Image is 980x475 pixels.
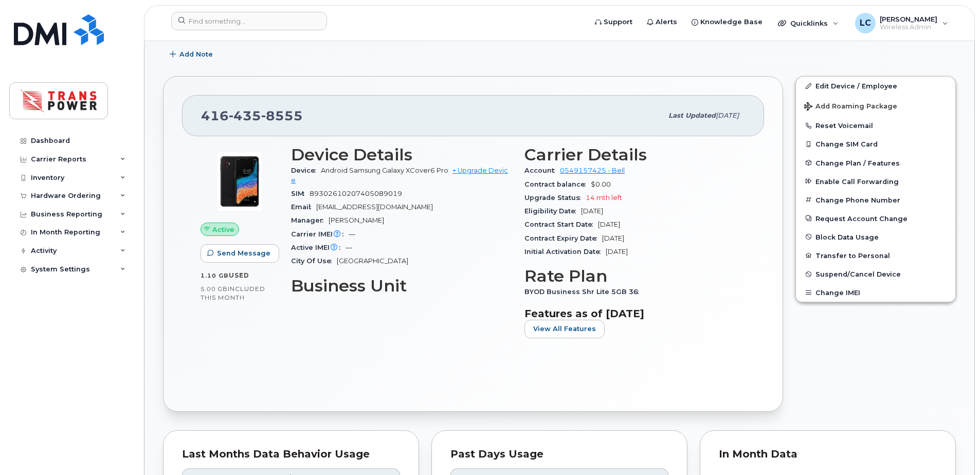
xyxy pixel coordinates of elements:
[771,13,846,33] div: Quicklinks
[291,167,321,174] span: Device
[291,257,337,265] span: City Of Use
[640,12,684,32] a: Alerts
[602,234,624,242] span: [DATE]
[796,135,955,153] button: Change SIM Card
[212,225,234,234] span: Active
[796,191,955,209] button: Change Phone Number
[880,15,937,23] span: [PERSON_NAME]
[291,216,329,224] span: Manager
[656,17,677,27] span: Alerts
[598,221,620,228] span: [DATE]
[700,17,763,27] span: Knowledge Base
[346,244,352,251] span: —
[560,167,625,174] a: 0549157425 - Bell
[880,23,937,31] span: Wireless Admin
[524,248,606,255] span: Initial Activation Date
[524,145,746,164] h3: Carrier Details
[524,307,746,320] h3: Features as of [DATE]
[796,209,955,228] button: Request Account Change
[291,190,310,197] span: SIM
[606,248,628,255] span: [DATE]
[848,13,955,33] div: Liam Crichton
[524,180,591,188] span: Contract balance
[261,108,303,123] span: 8555
[163,45,222,64] button: Add Note
[291,203,316,211] span: Email
[337,257,408,265] span: [GEOGRAPHIC_DATA]
[201,108,303,123] span: 416
[604,17,632,27] span: Support
[668,112,716,119] span: Last updated
[796,154,955,172] button: Change Plan / Features
[581,207,603,215] span: [DATE]
[291,167,508,184] a: + Upgrade Device
[524,288,644,296] span: BYOD Business Shr Lite 5GB 36
[796,116,955,135] button: Reset Voicemail
[815,159,900,167] span: Change Plan / Features
[804,102,897,112] span: Add Roaming Package
[524,267,746,285] h3: Rate Plan
[524,207,581,215] span: Eligibility Date
[586,194,622,202] span: 14 mth left
[291,230,349,238] span: Carrier IMEI
[790,19,828,27] span: Quicklinks
[796,265,955,283] button: Suspend/Cancel Device
[291,277,512,295] h3: Business Unit
[349,230,355,238] span: —
[716,112,739,119] span: [DATE]
[591,180,611,188] span: $0.00
[524,221,598,228] span: Contract Start Date
[524,194,586,202] span: Upgrade Status
[524,320,605,338] button: View All Features
[291,244,346,251] span: Active IMEI
[588,12,640,32] a: Support
[209,151,270,212] img: image20231002-3703462-133h4rb.jpeg
[329,216,384,224] span: [PERSON_NAME]
[815,177,899,185] span: Enable Call Forwarding
[201,285,265,302] span: included this month
[291,145,512,164] h3: Device Details
[796,228,955,246] button: Block Data Usage
[860,17,871,29] span: LC
[719,449,937,460] div: In Month Data
[796,95,955,116] button: Add Roaming Package
[524,167,560,174] span: Account
[796,246,955,265] button: Transfer to Personal
[796,172,955,191] button: Enable Call Forwarding
[229,108,261,123] span: 435
[171,12,327,30] input: Find something...
[450,449,668,460] div: Past Days Usage
[533,324,596,334] span: View All Features
[684,12,770,32] a: Knowledge Base
[217,248,270,258] span: Send Message
[201,272,229,279] span: 1.10 GB
[229,271,249,279] span: used
[815,270,901,278] span: Suspend/Cancel Device
[321,167,448,174] span: Android Samsung Galaxy XCover6 Pro
[796,283,955,302] button: Change IMEI
[201,285,228,293] span: 5.00 GB
[316,203,433,211] span: [EMAIL_ADDRESS][DOMAIN_NAME]
[310,190,402,197] span: 89302610207405089019
[796,77,955,95] a: Edit Device / Employee
[524,234,602,242] span: Contract Expiry Date
[182,449,400,460] div: Last Months Data Behavior Usage
[179,49,213,59] span: Add Note
[201,244,279,263] button: Send Message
